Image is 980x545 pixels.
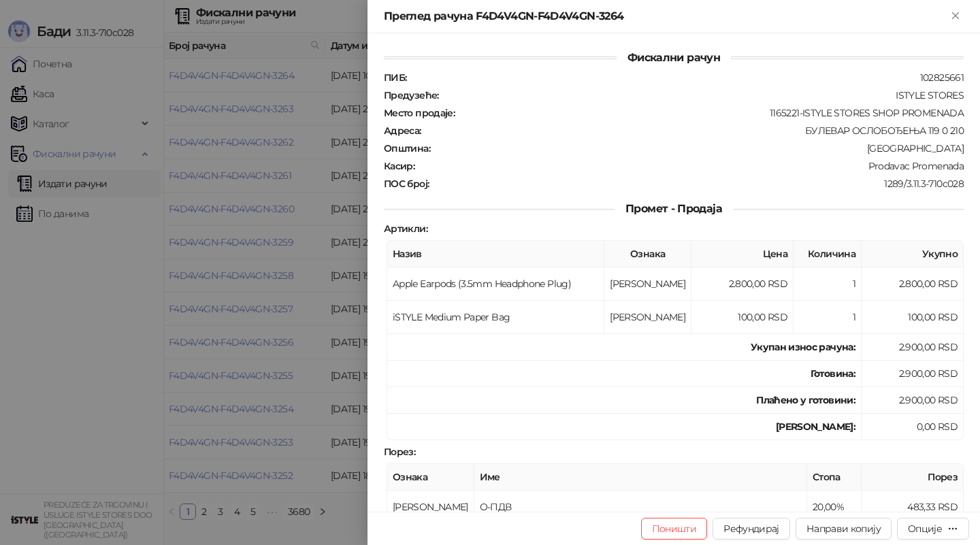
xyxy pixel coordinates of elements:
[691,241,794,267] th: Цена
[641,518,708,540] button: Поништи
[796,518,892,540] button: Направи копију
[794,301,862,334] td: 1
[387,491,474,524] td: [PERSON_NAME]
[794,241,862,267] th: Количина
[384,178,429,190] strong: ПОС број :
[862,361,964,387] td: 2.900,00 RSD
[604,241,691,267] th: Ознака
[384,142,430,154] strong: Општина :
[387,241,604,267] th: Назив
[794,267,862,301] td: 1
[384,160,414,172] strong: Касир :
[408,71,965,84] div: 102825661
[615,202,733,215] span: Промет - Продаја
[604,267,691,301] td: [PERSON_NAME]
[862,301,964,334] td: 100,00 RSD
[691,267,794,301] td: 2.800,00 RSD
[416,160,965,172] div: Prodavac Promenada
[384,446,415,458] strong: Порез :
[862,241,964,267] th: Укупно
[384,107,455,119] strong: Место продаје :
[431,142,965,154] div: [GEOGRAPHIC_DATA]
[862,414,964,440] td: 0,00 RSD
[811,367,855,380] strong: Готовина :
[474,464,807,491] th: Име
[897,518,969,540] button: Опције
[456,107,965,119] div: 1165221-ISTYLE STORES SHOP PROMENADA
[807,464,862,491] th: Стопа
[751,341,855,353] strong: Укупан износ рачуна :
[384,71,406,84] strong: ПИБ :
[617,51,731,64] span: Фискални рачун
[862,464,964,491] th: Порез
[474,491,807,524] td: О-ПДВ
[862,387,964,414] td: 2.900,00 RSD
[862,267,964,301] td: 2.800,00 RSD
[807,491,862,524] td: 20,00%
[384,8,947,24] div: Преглед рачуна F4D4V4GN-F4D4V4GN-3264
[384,222,427,235] strong: Артикли :
[440,89,965,101] div: ISTYLE STORES
[691,301,794,334] td: 100,00 RSD
[756,394,855,406] strong: Плаћено у готовини:
[387,267,604,301] td: Apple Earpods (3.5mm Headphone Plug)
[387,301,604,334] td: iSTYLE Medium Paper Bag
[862,334,964,361] td: 2.900,00 RSD
[387,464,474,491] th: Ознака
[423,125,965,137] div: БУЛЕВАР ОСЛОБОЂЕЊА 119 0 210
[384,125,421,137] strong: Адреса :
[604,301,691,334] td: [PERSON_NAME]
[776,420,855,433] strong: [PERSON_NAME]:
[947,8,964,24] button: Close
[384,89,439,101] strong: Предузеће :
[430,178,965,190] div: 1289/3.11.3-710c028
[862,491,964,524] td: 483,33 RSD
[713,518,790,540] button: Рефундирај
[908,523,942,535] div: Опције
[806,523,881,535] span: Направи копију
